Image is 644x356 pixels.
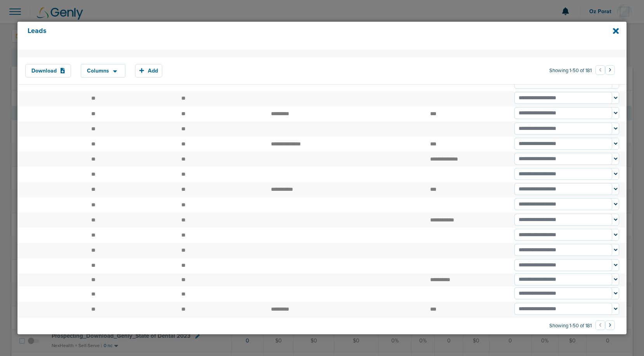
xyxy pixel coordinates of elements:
[25,64,71,78] button: Download
[28,27,559,45] h4: Leads
[595,321,615,331] ul: Pagination
[605,320,615,330] button: Go to next page
[549,67,592,74] span: Showing 1-50 of 181
[87,68,109,74] span: Columns
[135,64,162,78] button: Add
[549,323,592,329] span: Showing 1-50 of 181
[595,66,615,76] ul: Pagination
[148,67,158,74] span: Add
[605,65,615,75] button: Go to next page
